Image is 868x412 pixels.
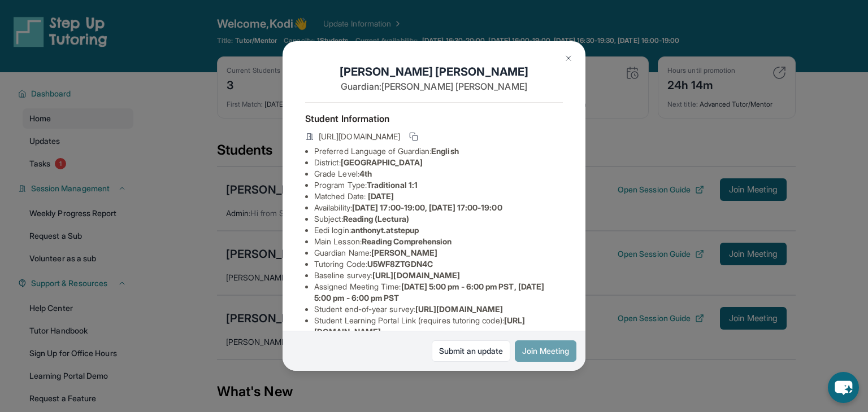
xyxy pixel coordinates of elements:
span: [URL][DOMAIN_NAME] [415,304,503,314]
li: Subject : [314,213,563,225]
span: [URL][DOMAIN_NAME] [319,131,400,142]
span: [DATE] [368,191,394,201]
h1: [PERSON_NAME] [PERSON_NAME] [305,64,563,80]
li: Eedi login : [314,225,563,236]
p: Guardian: [PERSON_NAME] [PERSON_NAME] [305,80,563,93]
span: Reading (Lectura) [343,214,409,223]
img: Close Icon [564,54,573,63]
span: anthonyt.atstepup [351,225,419,235]
li: Assigned Meeting Time : [314,281,563,304]
li: Grade Level: [314,168,563,179]
li: Availability: [314,202,563,213]
li: Program Type: [314,179,563,191]
span: U5WF8ZTGDN4C [367,259,433,269]
button: chat-button [828,372,859,403]
span: English [431,146,459,156]
li: Tutoring Code : [314,258,563,270]
button: Copy link [407,130,420,143]
span: [URL][DOMAIN_NAME] [372,270,460,280]
button: Join Meeting [515,340,576,362]
li: Main Lesson : [314,236,563,247]
li: District: [314,157,563,168]
span: [PERSON_NAME] [371,248,437,257]
span: [DATE] 17:00-19:00, [DATE] 17:00-19:00 [352,203,502,212]
h4: Student Information [305,112,563,125]
span: [DATE] 5:00 pm - 6:00 pm PST, [DATE] 5:00 pm - 6:00 pm PST [314,282,544,303]
span: Reading Comprehension [362,236,452,246]
span: 4th [359,169,372,178]
span: [GEOGRAPHIC_DATA] [341,157,423,167]
span: Traditional 1:1 [367,180,418,190]
li: Student end-of-year survey : [314,304,563,315]
li: Baseline survey : [314,270,563,281]
a: Submit an update [432,340,510,362]
li: Student Learning Portal Link (requires tutoring code) : [314,315,563,338]
li: Preferred Language of Guardian: [314,146,563,157]
li: Matched Date: [314,191,563,202]
li: Guardian Name : [314,247,563,258]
